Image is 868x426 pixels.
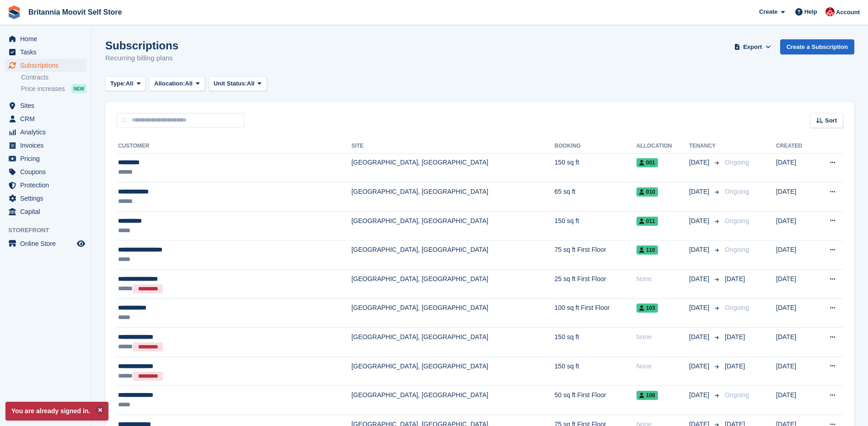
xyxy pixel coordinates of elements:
[21,84,86,94] a: Price increases NEW
[636,187,658,197] span: 010
[555,211,636,240] td: 150 sq ft
[776,328,815,357] td: [DATE]
[209,76,267,91] button: Unit Status: All
[154,79,185,88] span: Allocation:
[5,126,86,138] a: menu
[776,153,815,182] td: [DATE]
[733,39,773,54] button: Export
[105,39,178,52] h1: Subscriptions
[25,5,125,20] a: Britannia Moovit Self Store
[636,274,689,284] div: None
[110,79,126,88] span: Type:
[776,386,815,415] td: [DATE]
[75,238,86,249] a: Preview store
[20,192,75,205] span: Settings
[351,328,555,357] td: [GEOGRAPHIC_DATA], [GEOGRAPHIC_DATA]
[725,362,745,370] span: [DATE]
[825,7,835,16] img: Jo Jopson
[759,7,777,16] span: Create
[555,386,636,415] td: 50 sq ft First Floor
[116,139,351,154] th: Customer
[636,304,658,313] span: 103
[351,240,555,270] td: [GEOGRAPHIC_DATA], [GEOGRAPHIC_DATA]
[105,76,146,91] button: Type: All
[776,211,815,240] td: [DATE]
[776,298,815,328] td: [DATE]
[351,357,555,386] td: [GEOGRAPHIC_DATA], [GEOGRAPHIC_DATA]
[725,391,749,399] span: Ongoing
[636,391,658,400] span: 108
[5,99,86,112] a: menu
[555,328,636,357] td: 150 sq ft
[351,386,555,415] td: [GEOGRAPHIC_DATA], [GEOGRAPHIC_DATA]
[247,79,255,88] span: All
[689,332,711,342] span: [DATE]
[743,43,762,52] span: Export
[5,46,86,59] a: menu
[689,216,711,226] span: [DATE]
[20,152,75,165] span: Pricing
[20,126,75,138] span: Analytics
[804,7,817,16] span: Help
[7,5,21,19] img: stora-icon-8386f47178a22dfd0bd8f6a31ec36ba5ce8667c1dd55bd0f319d3a0aa187defe.svg
[725,159,749,166] span: Ongoing
[5,205,86,218] a: menu
[689,139,721,154] th: Tenancy
[555,298,636,328] td: 100 sq ft First Floor
[5,32,86,45] a: menu
[214,79,247,88] span: Unit Status:
[351,139,555,154] th: Site
[20,112,75,125] span: CRM
[20,237,75,250] span: Online Store
[149,76,205,91] button: Allocation: All
[636,362,689,371] div: None
[20,46,75,59] span: Tasks
[5,59,86,72] a: menu
[780,39,854,54] a: Create a Subscription
[20,139,75,152] span: Invoices
[636,245,658,255] span: 110
[20,59,75,72] span: Subscriptions
[636,332,689,342] div: None
[105,53,178,64] p: Recurring billing plans
[555,139,636,154] th: Booking
[351,211,555,240] td: [GEOGRAPHIC_DATA], [GEOGRAPHIC_DATA]
[689,303,711,313] span: [DATE]
[776,357,815,386] td: [DATE]
[5,112,86,125] a: menu
[5,152,86,165] a: menu
[689,158,711,167] span: [DATE]
[689,245,711,255] span: [DATE]
[725,304,749,311] span: Ongoing
[5,237,86,250] a: menu
[20,99,75,112] span: Sites
[21,85,65,93] span: Price increases
[776,270,815,299] td: [DATE]
[20,32,75,45] span: Home
[555,240,636,270] td: 75 sq ft First Floor
[351,270,555,299] td: [GEOGRAPHIC_DATA], [GEOGRAPHIC_DATA]
[689,274,711,284] span: [DATE]
[689,390,711,400] span: [DATE]
[21,73,86,82] a: Contracts
[20,179,75,192] span: Protection
[351,182,555,212] td: [GEOGRAPHIC_DATA], [GEOGRAPHIC_DATA]
[555,270,636,299] td: 25 sq ft First Floor
[126,79,134,88] span: All
[689,187,711,197] span: [DATE]
[20,165,75,178] span: Coupons
[555,153,636,182] td: 150 sq ft
[5,192,86,205] a: menu
[725,188,749,195] span: Ongoing
[636,139,689,154] th: Allocation
[185,79,193,88] span: All
[351,153,555,182] td: [GEOGRAPHIC_DATA], [GEOGRAPHIC_DATA]
[5,139,86,152] a: menu
[725,246,749,253] span: Ongoing
[8,226,91,235] span: Storefront
[351,298,555,328] td: [GEOGRAPHIC_DATA], [GEOGRAPHIC_DATA]
[5,165,86,178] a: menu
[776,240,815,270] td: [DATE]
[776,182,815,212] td: [DATE]
[636,217,658,226] span: 011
